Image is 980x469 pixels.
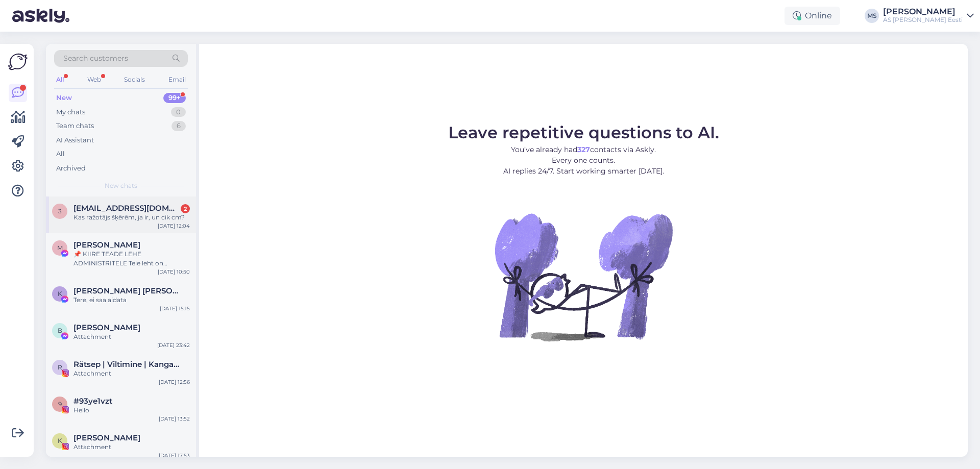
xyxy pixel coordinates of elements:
[73,360,180,369] span: Rätsep | Viltimine | Kangastelgedel kudumine
[58,327,62,334] span: В
[159,452,190,459] div: [DATE] 17:53
[73,295,190,305] div: Tere, ei saa aidata
[73,250,190,268] div: 📌 KIIRE TEADE LEHE ADMINISTRITELE Teie leht on rikkunud Meta kogukonna juhiseid ja reklaamipoliit...
[73,369,190,378] div: Attachment
[492,185,675,368] img: No Chat active
[73,286,180,295] span: Karl Eik Rebane
[56,121,94,131] div: Team chats
[73,397,112,406] span: #93ye1vzt
[56,163,86,174] div: Archived
[85,73,103,86] div: Web
[73,433,140,442] span: Katrina Randma
[58,400,62,408] span: 9
[63,53,128,64] span: Search customers
[58,363,62,371] span: R
[181,204,190,213] div: 2
[171,107,186,117] div: 0
[73,240,140,250] span: Martin Eggers
[166,73,188,86] div: Email
[73,323,140,332] span: Виктор Стриков
[58,207,62,215] span: 3
[171,121,186,131] div: 6
[883,8,974,24] a: [PERSON_NAME]AS [PERSON_NAME] Eesti
[105,181,137,190] span: New chats
[865,9,879,23] div: MS
[73,204,180,213] span: 3benedrenate@gmail.com
[448,122,719,142] span: Leave repetitive questions to AI.
[73,332,190,341] div: Attachment
[56,107,85,117] div: My chats
[57,244,63,252] span: M
[159,378,190,386] div: [DATE] 12:56
[883,8,963,16] div: [PERSON_NAME]
[56,93,72,103] div: New
[158,268,190,276] div: [DATE] 10:50
[73,442,190,452] div: Attachment
[785,7,840,25] div: Online
[122,73,147,86] div: Socials
[160,305,190,312] div: [DATE] 15:15
[163,93,186,103] div: 99+
[159,415,190,423] div: [DATE] 13:52
[158,222,190,230] div: [DATE] 12:04
[58,437,62,445] span: K
[577,145,590,154] b: 327
[56,149,65,159] div: All
[883,16,963,24] div: AS [PERSON_NAME] Eesti
[73,406,190,415] div: Hello
[56,135,94,145] div: AI Assistant
[58,290,62,298] span: K
[8,52,28,71] img: Askly Logo
[157,341,190,349] div: [DATE] 23:42
[54,73,66,86] div: All
[448,144,719,177] p: You’ve already had contacts via Askly. Every one counts. AI replies 24/7. Start working smarter [...
[73,213,190,222] div: Kas ražotājs šķērēm, ja ir, un cik cm?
